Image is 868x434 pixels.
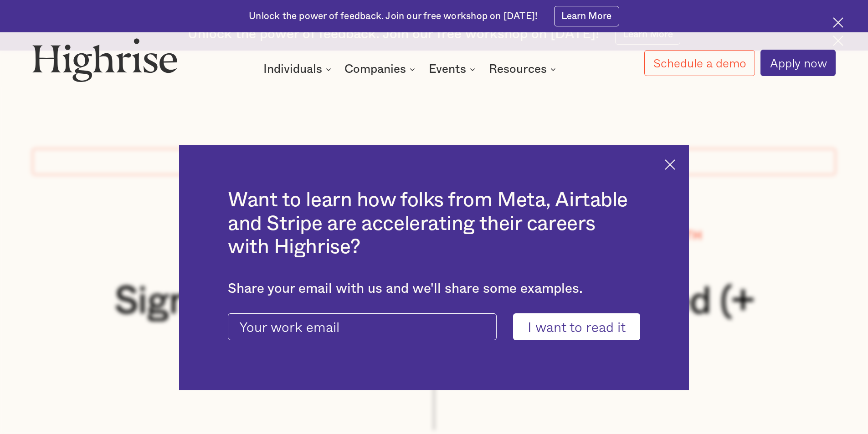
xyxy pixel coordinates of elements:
[644,50,755,76] a: Schedule a demo
[489,64,559,75] div: Resources
[249,10,538,23] div: Unlock the power of feedback. Join our free workshop on [DATE]!
[513,313,640,341] input: I want to read it
[263,64,322,75] div: Individuals
[344,64,418,75] div: Companies
[228,313,497,341] input: Your work email
[32,38,177,82] img: Highrise logo
[344,64,406,75] div: Companies
[429,64,466,75] div: Events
[263,64,334,75] div: Individuals
[228,313,640,341] form: current-ascender-blog-article-modal-form
[489,64,547,75] div: Resources
[228,281,640,297] div: Share your email with us and we'll share some examples.
[833,17,843,28] img: Cross icon
[554,6,619,26] a: Learn More
[228,189,640,259] h2: Want to learn how folks from Meta, Airtable and Stripe are accelerating their careers with Highrise?
[665,159,675,170] img: Cross icon
[429,64,478,75] div: Events
[760,50,836,76] a: Apply now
